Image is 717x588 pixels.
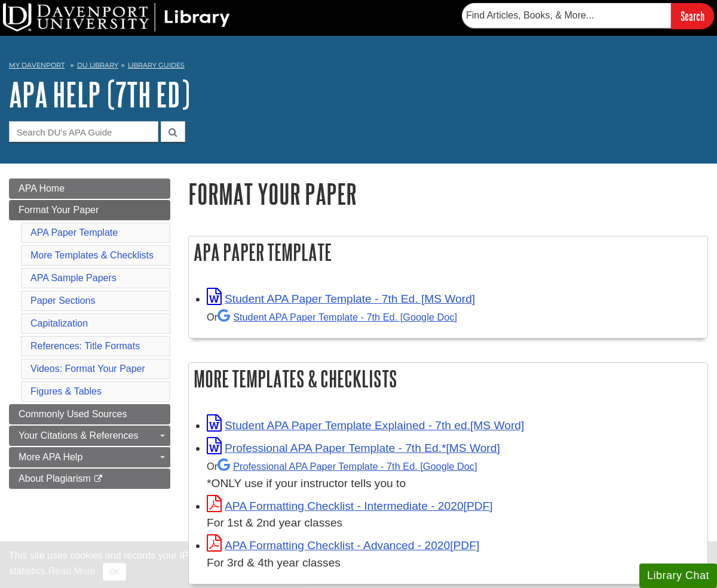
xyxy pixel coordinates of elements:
span: Your Citations & References [19,430,138,441]
a: Read More [48,566,96,576]
span: APA Home [19,183,65,193]
a: More APA Help [9,447,170,467]
a: Link opens in new window [207,419,524,432]
input: Search DU's APA Guide [9,121,158,142]
div: This site uses cookies and records your IP address for usage statistics. Additionally, we use Goo... [9,549,708,581]
a: APA Home [9,178,170,199]
a: Your Citations & References [9,426,170,446]
img: DU Library [3,3,230,32]
div: For 3rd & 4th year classes [207,555,701,572]
a: Link opens in new window [207,293,475,305]
a: References: Title Formats [30,341,140,351]
a: Commonly Used Sources [9,404,170,424]
a: Figures & Tables [30,386,102,396]
a: Library Guides [128,61,185,69]
a: Student APA Paper Template - 7th Ed. [Google Doc] [217,312,457,322]
a: DU Library [77,61,118,69]
span: Format Your Paper [19,205,99,215]
h2: APA Paper Template [189,236,707,268]
button: Close [103,563,126,581]
a: Capitalization [30,318,88,328]
div: Guide Page Menu [9,178,170,489]
button: Library Chat [639,564,717,588]
span: Commonly Used Sources [19,409,127,419]
span: More APA Help [19,452,82,462]
nav: breadcrumb [9,57,708,76]
small: Or [207,461,477,472]
i: This link opens in a new window [93,475,103,483]
a: About Plagiarism [9,469,170,489]
h2: More Templates & Checklists [189,363,707,395]
a: More Templates & Checklists [30,250,154,260]
form: Searches DU Library's articles, books, and more [462,3,714,29]
span: About Plagiarism [19,473,91,484]
input: Find Articles, Books, & More... [462,3,671,28]
a: Format Your Paper [9,200,170,220]
a: Paper Sections [30,295,96,306]
a: APA Help (7th Ed) [9,76,190,113]
a: Link opens in new window [207,539,479,552]
a: APA Paper Template [30,227,118,238]
a: Link opens in new window [207,442,500,454]
small: Or [207,312,457,322]
a: Professional APA Paper Template - 7th Ed. [217,461,477,472]
a: APA Sample Papers [30,273,117,283]
div: *ONLY use if your instructor tells you to [207,457,701,492]
a: My Davenport [9,60,65,70]
a: Link opens in new window [207,500,493,512]
a: Videos: Format Your Paper [30,364,145,374]
h1: Format Your Paper [188,178,708,209]
div: For 1st & 2nd year classes [207,515,701,532]
input: Search [671,3,714,29]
